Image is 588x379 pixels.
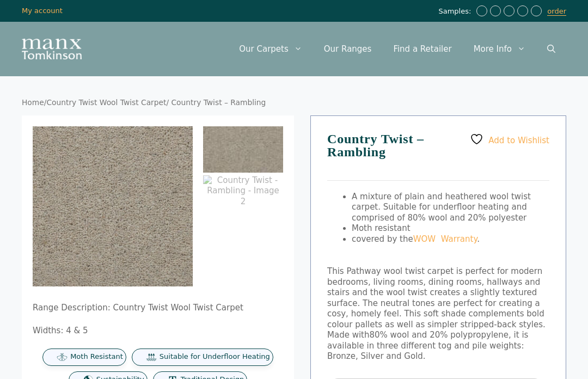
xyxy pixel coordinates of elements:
span: 80% wool and 20% polypropylene, it is available in three different tog and pile weights: Bronze, ... [327,330,528,361]
a: Home [22,98,44,107]
p: Widths: 4 & 5 [33,326,283,337]
img: Manx Tomkinson [22,39,82,59]
a: More Info [463,33,536,65]
span: This Pathway wool twist carpet is perfect for modern bedrooms, living rooms, dining rooms, hallwa... [327,266,546,340]
a: My account [22,7,63,15]
a: Find a Retailer [382,33,462,65]
a: Open Search Bar [536,33,566,65]
span: Add to Wishlist [488,135,549,145]
a: order [547,7,566,16]
img: Country Twist - Rambling - Image 2 [203,175,283,222]
a: Country Twist Wool Twist Carpet [46,98,166,107]
a: Add to Wishlist [470,132,549,146]
a: Our Carpets [228,33,313,65]
p: Range Description: Country Twist Wool Twist Carpet [33,303,283,314]
a: WOW Warranty [413,234,477,244]
nav: Primary [228,33,566,65]
nav: Breadcrumb [22,98,566,108]
h1: Country Twist – Rambling [327,132,549,181]
li: covered by the . [352,234,549,245]
img: Country Twist - Rambling [203,126,283,173]
span: Moth resistant [352,223,411,233]
span: Moth Resistant [70,352,123,362]
span: Suitable for Underfloor Heating [160,352,270,362]
span: Samples: [438,7,474,16]
a: Our Ranges [313,33,383,65]
span: A mixture of plain and heathered wool twist carpet. Suitable for underfloor heating and comprised... [352,192,531,223]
